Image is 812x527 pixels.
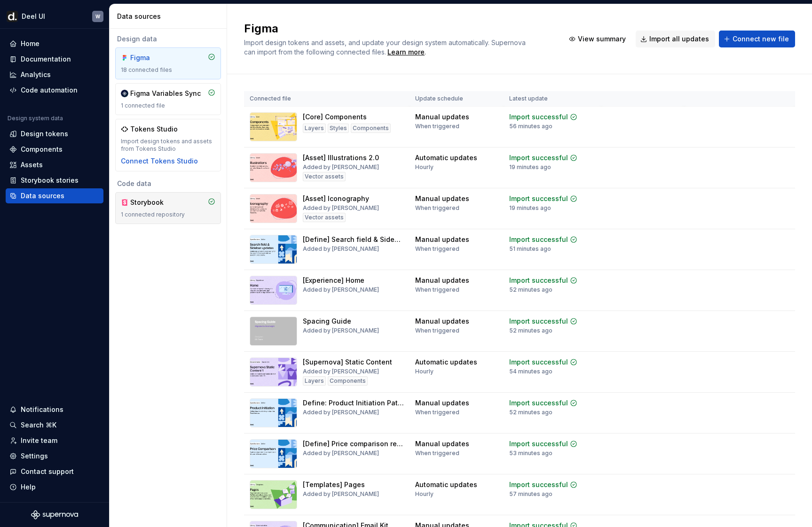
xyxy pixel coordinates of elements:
div: Import successful [509,480,568,489]
div: 54 minutes ago [509,368,552,375]
div: Analytics [21,70,51,79]
a: Design tokens [6,126,103,141]
div: When triggered [415,409,459,416]
div: Spacing Guide [303,317,351,326]
div: Assets [21,160,43,170]
div: When triggered [415,327,459,334]
div: Manual updates [415,317,469,326]
img: b918d911-6884-482e-9304-cbecc30deec6.png [7,11,18,22]
div: When triggered [415,286,459,294]
div: Data sources [117,12,223,21]
div: [Templates] Pages [303,480,365,489]
button: Help [6,480,103,495]
div: Tokens Studio [130,124,178,134]
div: Layers [303,376,326,386]
a: Learn more [387,47,425,57]
a: Figma Variables Sync1 connected file [115,83,221,115]
button: Notifications [6,402,103,417]
div: Define: Product Initiation Pattern [303,398,404,408]
div: [Asset] Iconography [303,194,369,203]
div: Import successful [509,357,568,367]
div: 19 minutes ago [509,163,551,171]
div: Layers [303,124,326,133]
div: Contact support [21,467,74,476]
div: [Define] Search field & Sidebar updates [303,235,404,244]
a: Invite team [6,433,103,448]
div: When triggered [415,123,459,130]
div: Components [328,376,368,386]
div: 52 minutes ago [509,286,552,294]
div: Figma [130,53,175,62]
div: Settings [21,451,48,461]
div: Import successful [509,398,568,408]
div: [Core] Components [303,112,367,122]
a: Components [6,142,103,157]
div: When triggered [415,245,459,253]
button: Connect Tokens Studio [121,156,198,166]
div: Manual updates [415,276,469,285]
div: Automatic updates [415,153,477,163]
div: 53 minutes ago [509,449,552,457]
div: Added by [PERSON_NAME] [303,286,379,294]
div: Automatic updates [415,357,477,367]
a: Code automation [6,83,103,98]
div: Automatic updates [415,480,477,489]
div: Help [21,482,36,492]
div: W [95,13,100,20]
h2: Figma [244,21,553,36]
div: Home [21,39,39,48]
div: When triggered [415,204,459,212]
div: 51 minutes ago [509,245,551,253]
div: Added by [PERSON_NAME] [303,409,379,416]
th: Connected file [244,91,410,107]
div: Hourly [415,163,434,171]
a: Documentation [6,52,103,67]
div: Code automation [21,85,78,95]
div: 19 minutes ago [509,204,551,212]
div: Import successful [509,276,568,285]
button: Contact support [6,464,103,479]
div: Invite team [21,436,57,445]
div: Added by [PERSON_NAME] [303,327,379,334]
div: Documentation [21,54,71,64]
div: Added by [PERSON_NAME] [303,163,379,171]
a: Analytics [6,67,103,82]
button: View summary [564,31,632,47]
div: Search ⌘K [21,420,56,430]
div: Import successful [509,194,568,203]
div: Added by [PERSON_NAME] [303,449,379,457]
a: Figma18 connected files [115,47,221,79]
a: Tokens StudioImport design tokens and assets from Tokens StudioConnect Tokens Studio [115,119,221,171]
div: Manual updates [415,439,469,449]
div: Hourly [415,490,434,498]
div: Code data [115,179,221,188]
a: Storybook stories [6,173,103,188]
div: Design data [115,34,221,44]
a: Assets [6,157,103,172]
div: 57 minutes ago [509,490,552,498]
div: Import successful [509,317,568,326]
span: Import all updates [649,34,709,44]
svg: Supernova Logo [31,510,78,519]
div: Import successful [509,439,568,449]
div: When triggered [415,449,459,457]
div: 52 minutes ago [509,409,552,416]
div: [Supernova] Static Content [303,357,392,367]
th: Latest update [504,91,601,107]
div: Styles [328,124,349,133]
div: Import successful [509,112,568,122]
div: Figma Variables Sync [130,89,201,98]
div: [Experience] Home [303,276,364,285]
div: Added by [PERSON_NAME] [303,204,379,212]
div: 56 minutes ago [509,123,552,130]
div: Components [21,145,63,154]
div: Vector assets [303,172,346,181]
div: Import design tokens and assets from Tokens Studio [121,138,215,153]
button: Search ⌘K [6,418,103,433]
a: Home [6,36,103,51]
button: Deel UIW [2,6,107,26]
div: Deel UI [22,12,45,21]
div: Storybook [130,198,175,207]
